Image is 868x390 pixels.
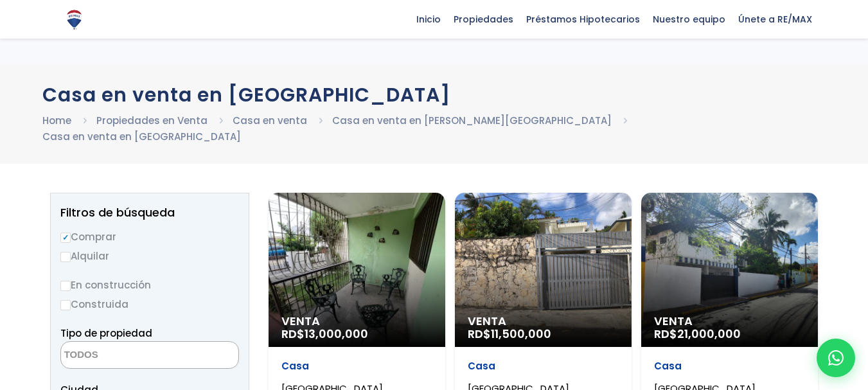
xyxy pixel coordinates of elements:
input: Comprar [60,233,71,243]
span: RD$ [654,326,741,342]
span: Préstamos Hipotecarios [520,10,646,29]
li: Casa en venta en [GEOGRAPHIC_DATA] [42,129,241,145]
a: Casa en venta en [PERSON_NAME][GEOGRAPHIC_DATA] [332,114,612,127]
img: Logo de REMAX [63,8,85,31]
span: 11,500,000 [491,326,551,342]
span: Venta [281,315,432,328]
label: Construida [60,296,239,312]
textarea: Search [61,342,186,369]
span: Únete a RE/MAX [732,10,819,29]
a: Casa en venta [233,114,307,127]
p: Casa [281,360,432,373]
label: Alquilar [60,248,239,264]
span: Inicio [410,10,447,29]
a: Propiedades en Venta [96,114,208,127]
p: Casa [654,360,805,373]
span: 13,000,000 [305,326,368,342]
label: En construcción [60,277,239,293]
span: RD$ [281,326,368,342]
span: Nuestro equipo [646,10,732,29]
label: Comprar [60,229,239,245]
span: RD$ [468,326,551,342]
span: Venta [654,315,805,328]
span: Propiedades [447,10,520,29]
span: Tipo de propiedad [60,326,152,340]
h2: Filtros de búsqueda [60,206,239,219]
input: En construcción [60,281,71,291]
h1: Casa en venta en [GEOGRAPHIC_DATA] [42,84,826,106]
p: Casa [468,360,619,373]
span: 21,000,000 [677,326,741,342]
input: Construida [60,300,71,310]
a: Home [42,114,71,127]
input: Alquilar [60,252,71,262]
span: Venta [468,315,619,328]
